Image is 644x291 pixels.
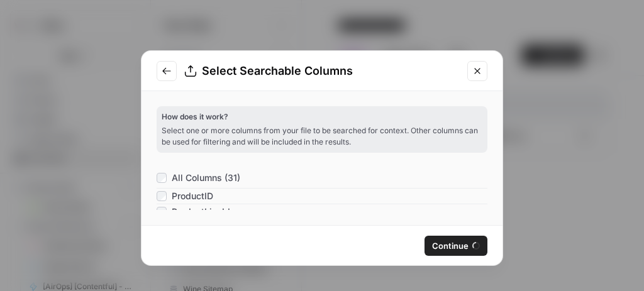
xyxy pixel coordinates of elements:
[432,239,469,252] span: Continue
[157,173,167,183] input: All Columns (31)
[157,61,177,81] button: Go to previous step
[467,61,487,81] button: Close modal
[157,207,167,217] input: ProductLineId
[172,172,240,184] span: All Columns (31)
[162,125,482,148] p: Select one or more columns from your file to be searched for context. Other columns can be used f...
[425,236,487,256] button: Continue
[162,111,482,123] p: How does it work?
[184,62,460,80] div: Select Searchable Columns
[172,206,230,218] span: ProductLineId
[157,191,167,201] input: ProductID
[172,190,213,202] span: ProductID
